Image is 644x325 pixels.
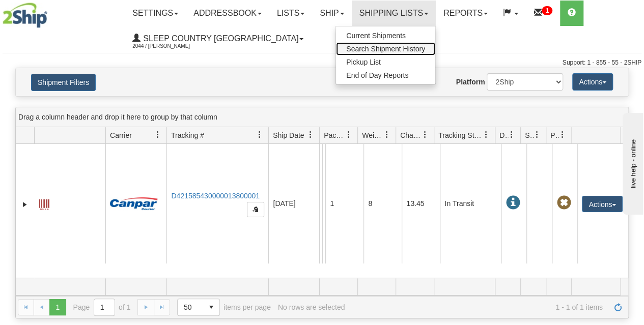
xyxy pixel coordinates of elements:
[456,77,485,87] label: Platform
[312,1,351,26] a: Ship
[3,3,47,28] img: logo2044.jpg
[556,196,571,210] span: Pickup Not Assigned
[416,126,434,143] a: Charge filter column settings
[20,199,30,210] a: Expand
[346,58,381,66] span: Pickup List
[324,130,345,140] span: Packages
[554,126,571,143] a: Pickup Status filter column settings
[8,9,94,16] div: live help - online
[94,299,115,315] input: Page 1
[440,144,501,263] td: In Transit
[251,126,268,143] a: Tracking # filter column settings
[302,126,319,143] a: Ship Date filter column settings
[378,126,396,143] a: Weight filter column settings
[268,144,319,263] td: [DATE]
[322,144,325,263] td: [PERSON_NAME] TAN [PERSON_NAME] TAN CA AB EDMONTON T6W 0X4
[319,144,322,263] td: Sleep Country [GEOGRAPHIC_DATA] Shipping department [GEOGRAPHIC_DATA] [GEOGRAPHIC_DATA] [GEOGRAPH...
[336,69,435,82] a: End of Day Reports
[278,303,345,311] div: No rows are selected
[506,196,520,210] span: In Transit
[49,299,66,315] span: Page 1
[346,32,406,40] span: Current Shipments
[171,192,260,200] a: D421585430000013800001
[340,126,357,143] a: Packages filter column settings
[39,195,49,211] a: Label
[3,58,641,67] div: Support: 1 - 855 - 55 - 2SHIP
[499,130,508,140] span: Delivery Status
[436,1,495,26] a: Reports
[363,144,402,263] td: 8
[132,41,209,51] span: 2044 / [PERSON_NAME]
[247,202,264,217] button: Copy to clipboard
[610,299,626,315] a: Refresh
[572,73,613,91] button: Actions
[273,130,304,140] span: Ship Date
[336,42,435,55] a: Search Shipment History
[269,1,312,26] a: Lists
[346,45,425,53] span: Search Shipment History
[177,299,271,316] span: items per page
[402,144,440,263] td: 13.45
[438,130,483,140] span: Tracking Status
[31,74,96,91] button: Shipment Filters
[110,197,158,210] img: 14 - Canpar
[184,302,197,312] span: 50
[203,299,219,315] span: select
[149,126,166,143] a: Carrier filter column settings
[528,126,546,143] a: Shipment Issues filter column settings
[73,299,131,316] span: Page of 1
[141,34,298,43] span: Sleep Country [GEOGRAPHIC_DATA]
[503,126,520,143] a: Delivery Status filter column settings
[400,130,422,140] span: Charge
[352,1,436,26] a: Shipping lists
[125,26,311,51] a: Sleep Country [GEOGRAPHIC_DATA] 2044 / [PERSON_NAME]
[526,1,560,26] a: 1
[478,126,495,143] a: Tracking Status filter column settings
[325,144,363,263] td: 1
[336,55,435,69] a: Pickup List
[352,303,603,311] span: 1 - 1 of 1 items
[542,6,552,15] sup: 1
[186,1,269,26] a: Addressbook
[550,130,559,140] span: Pickup Status
[16,107,628,127] div: grid grouping header
[621,110,643,214] iframe: chat widget
[110,130,132,140] span: Carrier
[171,130,204,140] span: Tracking #
[362,130,383,140] span: Weight
[525,130,534,140] span: Shipment Issues
[177,299,220,316] span: Page sizes drop down
[336,29,435,42] a: Current Shipments
[125,1,186,26] a: Settings
[346,71,408,79] span: End of Day Reports
[582,196,623,212] button: Actions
